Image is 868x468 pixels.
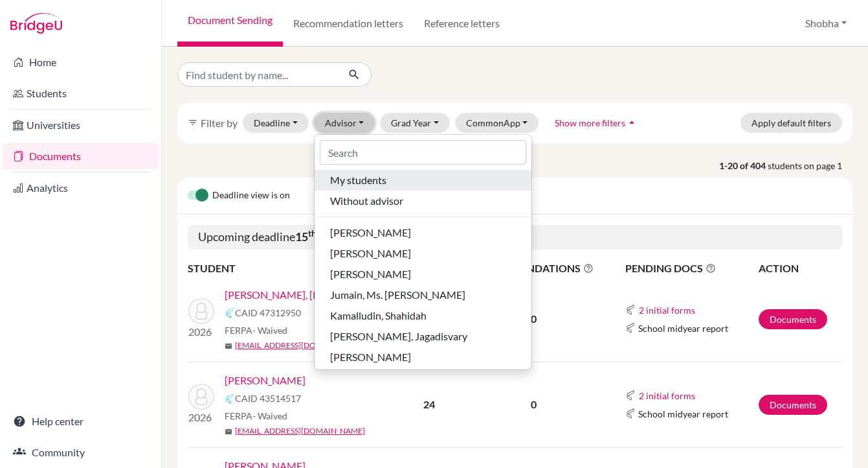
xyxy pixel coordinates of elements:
button: [PERSON_NAME] [315,222,531,243]
a: Home [3,49,159,75]
span: FERPA [225,323,287,337]
a: Documents [3,143,159,169]
span: FERPA [225,409,287,423]
span: My students [330,172,386,188]
span: Deadline view is on [212,188,290,204]
img: Bayari, Pranav Gururaj [188,298,214,324]
button: [PERSON_NAME] [315,243,531,264]
p: 0 [474,397,594,412]
p: 2026 [188,410,214,425]
span: Kamalludin, Shahidah [330,308,427,323]
a: Community [3,439,159,465]
span: mail [225,342,232,350]
input: Find student by name... [177,62,338,87]
img: Common App logo [225,308,235,318]
button: Grad Year [380,113,450,133]
button: Advisor [314,113,375,133]
img: Common App logo [225,393,235,404]
span: Without advisor [330,193,403,209]
a: [EMAIL_ADDRESS][DOMAIN_NAME] [235,340,365,351]
button: My students [315,170,531,191]
th: STUDENT [188,260,385,277]
span: CAID 47312950 [235,306,301,320]
button: 2 initial forms [638,303,696,318]
span: students on page 1 [768,159,852,172]
i: arrow_drop_up [625,116,638,129]
button: 2 initial forms [638,388,696,403]
input: Search [320,140,526,165]
button: Deadline [243,113,309,133]
span: School midyear report [638,322,728,335]
span: [PERSON_NAME], Jagadisvary [330,329,467,344]
button: Show more filtersarrow_drop_up [544,113,649,133]
span: Filter by [201,117,238,129]
img: Common App logo [625,408,636,419]
h5: Upcoming deadline [188,225,842,250]
button: Apply default filters [740,113,842,133]
img: Common App logo [625,390,636,401]
button: [PERSON_NAME] [315,264,531,285]
span: mail [225,428,232,436]
button: Shobha [799,11,852,36]
b: 24 [423,398,435,410]
a: Analytics [3,175,159,201]
th: ACTION [758,260,842,277]
button: [PERSON_NAME], Jagadisvary [315,326,531,347]
img: Common App logo [625,323,636,333]
span: [PERSON_NAME] [330,266,411,282]
span: Jumain, Ms. [PERSON_NAME] [330,287,465,303]
p: 2026 [188,324,214,340]
span: - Waived [252,410,287,421]
span: [PERSON_NAME] [330,225,411,240]
span: - Waived [252,325,287,336]
span: Show more filters [555,117,625,128]
button: Kamalludin, Shahidah [315,305,531,326]
span: RECOMMENDATIONS [474,261,594,276]
span: PENDING DOCS [625,261,757,276]
span: CAID 43514517 [235,392,301,405]
a: Help center [3,408,159,434]
b: 15 [DATE] [295,229,353,244]
a: [PERSON_NAME], [PERSON_NAME] [225,287,390,303]
img: Kanodia, Nandita [188,384,214,410]
p: 0 [474,311,594,327]
button: CommonApp [455,113,539,133]
a: Documents [759,309,827,329]
button: Without advisor [315,191,531,211]
a: Universities [3,112,159,138]
sup: th [308,228,317,239]
button: [PERSON_NAME] [315,347,531,368]
span: [PERSON_NAME] [330,349,411,365]
button: Jumain, Ms. [PERSON_NAME] [315,285,531,305]
span: School midyear report [638,407,728,421]
a: Documents [759,395,827,415]
a: [PERSON_NAME] [225,373,306,388]
a: Students [3,80,159,106]
img: Bridge-U [10,13,62,34]
span: [PERSON_NAME] [330,246,411,261]
i: filter_list [188,117,198,128]
strong: 1-20 of 404 [719,159,768,172]
div: Advisor [314,134,532,370]
a: [EMAIL_ADDRESS][DOMAIN_NAME] [235,425,365,437]
img: Common App logo [625,305,636,315]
